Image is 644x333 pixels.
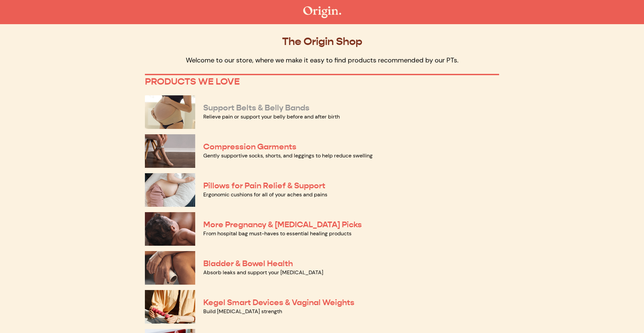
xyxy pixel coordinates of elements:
[203,308,282,315] a: Build [MEDICAL_DATA] strength
[203,269,323,276] a: Absorb leaks and support your [MEDICAL_DATA]
[145,134,195,168] img: Compression Garments
[203,152,373,159] a: Gently supportive socks, shorts, and leggings to help reduce swelling
[203,220,362,230] a: More Pregnancy & [MEDICAL_DATA] Picks
[145,56,499,64] p: Welcome to our store, where we make it easy to find products recommended by our PTs.
[145,76,499,87] p: PRODUCTS WE LOVE
[145,95,195,129] img: Support Belts & Belly Bands
[203,297,355,307] a: Kegel Smart Devices & Vaginal Weights
[203,230,352,237] a: From hospital bag must-haves to essential healing products
[145,35,499,48] p: The Origin Shop
[303,6,341,18] img: The Origin Shop
[203,181,325,191] a: Pillows for Pain Relief & Support
[145,173,195,207] img: Pillows for Pain Relief & Support
[145,290,195,324] img: Kegel Smart Devices & Vaginal Weights
[203,142,297,152] a: Compression Garments
[145,251,195,285] img: Bladder & Bowel Health
[203,113,340,120] a: Relieve pain or support your belly before and after birth
[145,212,195,246] img: More Pregnancy & Postpartum Picks
[203,103,310,113] a: Support Belts & Belly Bands
[203,258,293,269] a: Bladder & Bowel Health
[203,191,327,198] a: Ergonomic cushions for all of your aches and pains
